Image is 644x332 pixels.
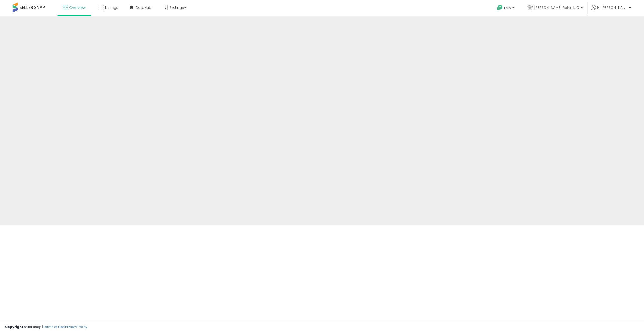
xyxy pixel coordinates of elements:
[493,1,519,16] a: Help
[136,5,151,10] span: DataHub
[534,5,579,10] span: [PERSON_NAME] Retail LLC
[591,5,631,16] a: Hi [PERSON_NAME]
[69,5,86,10] span: Overview
[597,5,627,10] span: Hi [PERSON_NAME]
[497,5,503,11] i: Get Help
[105,5,118,10] span: Listings
[504,6,511,10] span: Help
